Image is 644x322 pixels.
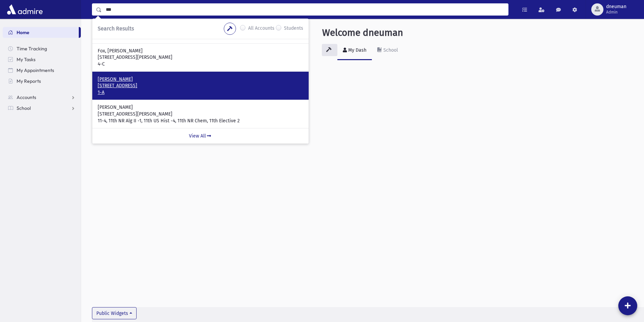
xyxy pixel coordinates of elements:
[3,65,81,76] a: My Appointments
[98,61,303,68] p: 4-C
[606,4,626,9] span: dneuman
[92,128,309,144] a: View All
[92,307,137,319] button: Public Widgets
[3,92,81,103] a: Accounts
[17,46,47,52] span: Time Tracking
[337,41,372,60] a: My Dash
[102,3,508,16] input: Search
[606,9,626,15] span: Admin
[17,67,54,73] span: My Appointments
[347,47,366,53] div: My Dash
[98,54,303,61] p: [STREET_ADDRESS][PERSON_NAME]
[17,105,31,111] span: School
[3,54,81,65] a: My Tasks
[98,89,303,96] p: 1-A
[98,104,303,111] p: [PERSON_NAME]
[98,76,303,83] p: [PERSON_NAME]
[382,47,398,53] div: School
[98,111,303,118] p: [STREET_ADDRESS][PERSON_NAME]
[98,76,303,96] a: [PERSON_NAME] [STREET_ADDRESS] 1-A
[3,103,81,114] a: School
[3,27,79,38] a: Home
[17,29,29,35] span: Home
[98,25,134,32] span: Search Results
[322,27,403,39] h3: Welcome dneuman
[3,43,81,54] a: Time Tracking
[372,41,403,60] a: School
[284,25,303,33] label: Students
[17,94,36,100] span: Accounts
[98,104,303,124] a: [PERSON_NAME] [STREET_ADDRESS][PERSON_NAME] 11-4, 11th NR Alg II -1, 11th US Hist -4, 11th NR Che...
[98,118,303,124] p: 11-4, 11th NR Alg II -1, 11th US Hist -4, 11th NR Chem, 11th Elective 2
[98,48,303,68] a: Fox, [PERSON_NAME] [STREET_ADDRESS][PERSON_NAME] 4-C
[17,56,35,63] span: My Tasks
[3,76,81,86] a: My Reports
[248,25,275,33] label: All Accounts
[5,3,44,16] img: AdmirePro
[98,82,303,89] p: [STREET_ADDRESS]
[17,78,41,84] span: My Reports
[98,48,303,54] p: Fox, [PERSON_NAME]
